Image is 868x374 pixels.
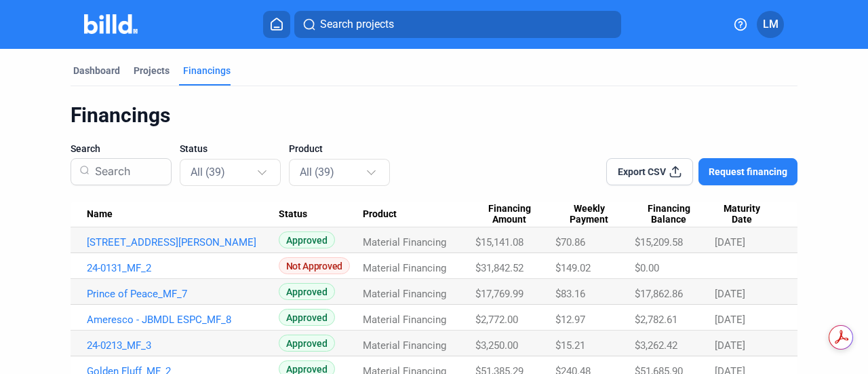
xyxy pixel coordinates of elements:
span: LM [763,16,778,33]
div: Financings [183,64,231,77]
span: Product [363,208,397,221]
a: Ameresco - JBMDL ESPC_MF_8 [87,314,279,326]
div: Dashboard [73,64,120,77]
span: Material Financing [363,236,446,248]
button: Request financing [698,158,797,185]
span: Weekly Payment [555,203,623,226]
span: $3,262.42 [635,339,677,352]
span: $15.21 [555,339,585,352]
span: $70.86 [555,236,585,248]
span: Approved [279,309,335,326]
span: Material Financing [363,339,446,352]
span: $2,782.61 [635,314,677,326]
span: Product [289,142,323,155]
span: Material Financing [363,262,446,274]
span: [DATE] [715,236,745,248]
span: Search projects [320,16,394,33]
span: [DATE] [715,339,745,352]
span: Name [87,208,113,221]
span: Export CSV [618,165,666,179]
span: Approved [279,335,335,352]
span: $0.00 [635,262,659,274]
div: Maturity Date [715,203,781,226]
mat-select-trigger: All (39) [300,166,334,179]
button: Search projects [294,11,621,38]
div: Financing Amount [475,203,555,226]
span: Maturity Date [715,203,769,226]
span: Material Financing [363,314,446,326]
div: Name [87,208,279,221]
div: Product [363,208,475,221]
div: Projects [134,64,170,77]
a: 24-0213_MF_3 [87,339,279,352]
span: Request financing [709,165,787,179]
div: Financings [71,102,797,128]
span: $17,862.86 [635,288,683,300]
span: $15,209.58 [635,236,683,248]
img: Billd Company Logo [84,14,138,34]
span: Financing Amount [475,203,543,226]
span: Financing Balance [635,203,703,226]
span: [DATE] [715,314,745,326]
span: $3,250.00 [475,339,518,352]
mat-select-trigger: All (39) [191,166,225,179]
a: [STREET_ADDRESS][PERSON_NAME] [87,236,279,248]
span: $2,772.00 [475,314,518,326]
div: Weekly Payment [555,203,635,226]
span: $17,769.99 [475,288,524,300]
span: Status [180,142,208,155]
a: 24-0131_MF_2 [87,262,279,274]
span: Search [71,142,100,155]
button: Export CSV [606,158,693,185]
span: $15,141.08 [475,236,524,248]
span: [DATE] [715,288,745,300]
div: Status [279,208,363,221]
span: $149.02 [555,262,591,274]
span: $12.97 [555,314,585,326]
span: Not Approved [279,257,350,274]
button: LM [757,11,784,38]
span: Material Financing [363,288,446,300]
input: Search [90,154,163,189]
span: Approved [279,231,335,248]
div: Financing Balance [635,203,715,226]
span: $31,842.52 [475,262,524,274]
span: Approved [279,283,335,300]
span: Status [279,208,307,221]
a: Prince of Peace_MF_7 [87,288,279,300]
span: $83.16 [555,288,585,300]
